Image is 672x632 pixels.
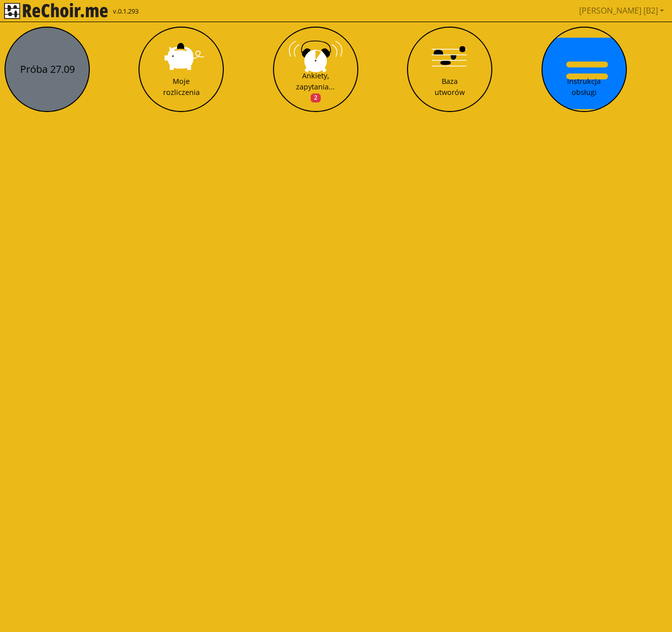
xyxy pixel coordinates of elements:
div: Moje rozliczenia [163,76,200,97]
button: Próba 27.09 [5,27,90,112]
a: [PERSON_NAME] [B2] [575,1,668,21]
div: Ankiety, zapytania... [296,70,335,103]
div: Instrukcja obsługi [567,76,601,97]
span: v.0.1.293 [113,7,139,17]
button: Instrukcja obsługi [542,27,627,112]
button: Ankiety, zapytania...2 [273,27,358,112]
span: 2 [311,93,321,102]
img: rekłajer mi [4,3,108,19]
div: Baza utworów [435,76,465,97]
button: Moje rozliczenia [139,27,224,112]
button: Baza utworów [407,27,492,112]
